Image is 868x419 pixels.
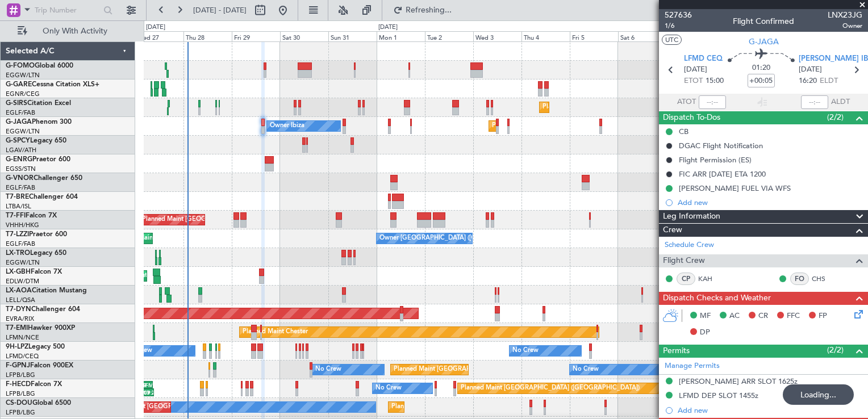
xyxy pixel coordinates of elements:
[6,381,62,388] a: F-HECDFalcon 7X
[665,9,692,21] span: 527636
[679,183,791,193] div: [PERSON_NAME] FUEL VIA WFS
[6,352,39,361] a: LFMD/CEQ
[6,100,27,107] span: G-SIRS
[6,381,31,388] span: F-HECD
[473,31,521,41] div: Wed 3
[827,344,844,356] span: (2/2)
[699,95,726,109] input: --:--
[663,224,682,237] span: Crew
[6,146,36,154] a: LGAV/ATH
[6,202,31,211] a: LTBA/ISL
[799,76,817,87] span: 16:20
[521,31,570,41] div: Thu 4
[6,408,35,417] a: LFPB/LBG
[6,62,35,69] span: G-FOMO
[405,6,453,14] span: Refreshing...
[6,306,80,313] a: T7-DYNChallenger 604
[6,287,32,294] span: LX-AOA
[6,221,39,229] a: VHHH/HKG
[6,231,67,238] a: T7-LZZIPraetor 600
[6,296,35,304] a: LELL/QSA
[706,76,724,87] span: 15:00
[232,31,280,41] div: Fri 29
[663,210,720,223] span: Leg Information
[6,269,62,275] a: LX-GBHFalcon 7X
[6,250,66,257] a: LX-TROLegacy 650
[684,53,723,65] span: LFMD CEQ
[6,119,72,125] a: G-JAGAPhenom 300
[6,165,36,173] a: EGSS/STN
[512,342,539,359] div: No Crew
[6,343,28,350] span: 9H-LPZ
[749,36,779,48] span: G-JAGA
[6,175,82,182] a: G-VNORChallenger 650
[6,127,40,136] a: EGGW/LTN
[684,76,703,87] span: ETOT
[6,325,28,332] span: T7-EMI
[6,343,65,350] a: 9H-LPZLegacy 500
[6,389,35,398] a: LFPB/LBG
[6,100,71,107] a: G-SIRSCitation Excel
[146,23,165,32] div: [DATE]
[6,137,30,144] span: G-SPCY
[679,169,766,179] div: FIC ARR [DATE] ETA 1200
[6,362,30,369] span: F-GPNJ
[679,127,688,136] div: CB
[6,212,57,219] a: T7-FFIFalcon 7X
[6,156,32,163] span: G-ENRG
[375,380,402,397] div: No Crew
[379,230,536,247] div: Owner [GEOGRAPHIC_DATA] ([GEOGRAPHIC_DATA])
[663,254,705,267] span: Flight Crew
[684,64,707,76] span: [DATE]
[6,71,40,79] a: EGGW/LTN
[679,155,752,165] div: Flight Permission (ES)
[729,311,740,322] span: AC
[394,361,573,378] div: Planned Maint [GEOGRAPHIC_DATA] ([GEOGRAPHIC_DATA])
[6,400,32,407] span: CS-DOU
[6,250,30,257] span: LX-TRO
[831,97,850,108] span: ALDT
[679,141,763,150] div: DGAC Flight Notification
[819,311,827,322] span: FP
[573,361,599,378] div: No Crew
[6,137,66,144] a: G-SPCYLegacy 650
[663,111,720,124] span: Dispatch To-Dos
[6,269,31,275] span: LX-GBH
[679,376,798,386] div: [PERSON_NAME] ARR SLOT 1625z
[461,380,640,397] div: Planned Maint [GEOGRAPHIC_DATA] ([GEOGRAPHIC_DATA])
[570,31,618,41] div: Fri 5
[6,371,35,379] a: LFPB/LBG
[665,361,720,372] a: Manage Permits
[698,274,724,284] a: KAH
[270,118,304,135] div: Owner Ibiza
[6,277,39,286] a: EDLW/DTM
[700,327,710,338] span: DP
[618,31,666,41] div: Sat 6
[6,240,35,248] a: EGLF/FAB
[6,175,34,182] span: G-VNOR
[12,22,123,40] button: Only With Activity
[6,108,35,117] a: EGLF/FAB
[6,183,35,192] a: EGLF/FAB
[193,5,247,15] span: [DATE] - [DATE]
[135,31,183,41] div: Wed 27
[6,212,26,219] span: T7-FFI
[665,240,714,251] a: Schedule Crew
[6,194,78,200] a: T7-BREChallenger 604
[827,111,844,123] span: (2/2)
[733,15,794,27] div: Flight Confirmed
[142,382,152,388] div: LFMN
[144,389,153,396] div: 09:22 Z
[6,362,73,369] a: F-GPNJFalcon 900EX
[665,21,692,31] span: 1/6
[663,292,771,305] span: Dispatch Checks and Weather
[30,27,120,35] span: Only With Activity
[6,90,40,98] a: EGNR/CEG
[677,273,695,285] div: CP
[183,31,232,41] div: Thu 28
[6,231,29,238] span: T7-LZZI
[6,315,34,323] a: EVRA/RIX
[6,400,71,407] a: CS-DOUGlobal 6500
[783,384,854,405] div: Loading...
[6,81,32,88] span: G-GARE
